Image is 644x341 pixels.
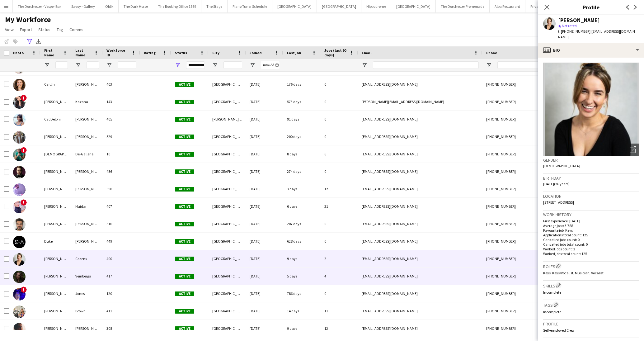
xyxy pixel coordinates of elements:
[562,23,577,28] span: Not rated
[103,302,140,320] div: 411
[40,268,72,285] div: [PERSON_NAME]
[21,147,27,153] span: !
[36,26,53,34] a: Status
[175,135,194,139] span: Active
[175,50,187,55] span: Status
[543,282,639,289] h3: Skills
[72,180,103,197] div: [PERSON_NAME]
[118,61,136,69] input: Workforce ID Filter Input
[103,76,140,93] div: 403
[40,215,72,232] div: [PERSON_NAME]
[209,302,246,320] div: [GEOGRAPHIC_DATA]
[209,93,246,110] div: [GEOGRAPHIC_DATA]
[324,48,347,57] span: Jobs (last 90 days)
[175,222,194,226] span: Active
[103,93,140,110] div: 143
[321,180,358,197] div: 12
[246,250,283,267] div: [DATE]
[250,62,255,68] button: Open Filter Menu
[13,149,26,161] img: Christian De-Gallerie
[358,215,482,232] div: [EMAIL_ADDRESS][DOMAIN_NAME]
[5,27,14,32] span: View
[321,285,358,302] div: 0
[175,239,194,244] span: Active
[482,285,562,302] div: [PHONE_NUMBER]
[175,309,194,314] span: Active
[103,111,140,128] div: 405
[283,76,321,93] div: 176 days
[119,0,153,12] button: The Dark Horse
[272,0,317,12] button: [GEOGRAPHIC_DATA]
[543,301,639,308] h3: Tags
[209,233,246,250] div: [GEOGRAPHIC_DATA]
[358,111,482,128] div: [EMAIL_ADDRESS][DOMAIN_NAME]
[40,163,72,180] div: [PERSON_NAME]
[212,50,219,55] span: City
[144,50,156,55] span: Rating
[201,0,228,12] button: The Stage
[246,302,283,320] div: [DATE]
[283,302,321,320] div: 14 days
[321,145,358,163] div: 6
[525,0,558,12] button: Private Events
[228,0,272,12] button: Piano Tuner Schedule
[321,128,358,145] div: 0
[358,320,482,337] div: [EMAIL_ADDRESS][DOMAIN_NAME]
[358,233,482,250] div: [EMAIL_ADDRESS][DOMAIN_NAME]
[106,48,129,57] span: Workforce ID
[321,93,358,110] div: 0
[321,268,358,285] div: 4
[358,268,482,285] div: [EMAIL_ADDRESS][DOMAIN_NAME]
[209,198,246,215] div: [GEOGRAPHIC_DATA]
[321,302,358,320] div: 11
[482,128,562,145] div: [PHONE_NUMBER]
[246,268,283,285] div: [DATE]
[373,61,479,69] input: Email Filter Input
[283,180,321,197] div: 3 days
[538,43,644,58] div: Bio
[361,0,391,12] button: Hippodrome
[40,180,72,197] div: [PERSON_NAME]
[175,291,194,296] span: Active
[13,323,26,335] img: Emily Craig
[246,215,283,232] div: [DATE]
[497,61,558,69] input: Phone Filter Input
[66,0,100,12] button: Savoy - Gallery
[358,93,482,110] div: [PERSON_NAME][EMAIL_ADDRESS][DOMAIN_NAME]
[246,163,283,180] div: [DATE]
[321,76,358,93] div: 0
[72,163,103,180] div: [PERSON_NAME]
[212,62,218,68] button: Open Filter Menu
[482,93,562,110] div: [PHONE_NUMBER]
[40,198,72,215] div: [PERSON_NAME]
[246,111,283,128] div: [DATE]
[40,233,72,250] div: Duke
[21,95,27,101] span: !
[72,302,103,320] div: Brown
[13,305,26,318] img: Emily Brown
[103,285,140,302] div: 120
[358,250,482,267] div: [EMAIL_ADDRESS][DOMAIN_NAME]
[21,199,27,206] span: !
[13,50,24,55] span: Photo
[436,0,490,12] button: The Dorchester Promenade
[103,163,140,180] div: 456
[543,157,639,163] h3: Gender
[543,212,639,217] h3: Work history
[21,287,27,293] span: !
[40,145,72,163] div: [DEMOGRAPHIC_DATA]
[358,302,482,320] div: [EMAIL_ADDRESS][DOMAIN_NAME]
[40,250,72,267] div: [PERSON_NAME]
[175,152,194,157] span: Active
[175,326,194,331] span: Active
[175,82,194,87] span: Active
[67,26,86,34] a: Comms
[543,263,639,269] h3: Roles
[321,320,358,337] div: 12
[358,285,482,302] div: [EMAIL_ADDRESS][DOMAIN_NAME]
[482,145,562,163] div: [PHONE_NUMBER]
[13,114,26,126] img: Cat Delphi Wright
[72,268,103,285] div: Veinberga
[543,200,574,205] span: [STREET_ADDRESS]
[100,0,119,12] button: Oblix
